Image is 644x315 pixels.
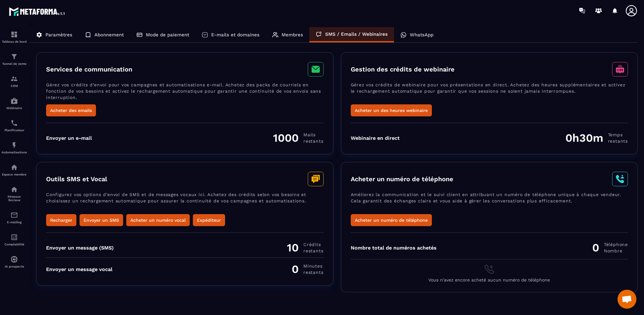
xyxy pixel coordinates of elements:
[2,92,27,114] a: automationsautomationsWebinaire
[351,245,437,251] div: Nombre total de numéros achetés
[292,262,323,276] div: 0
[351,175,453,183] h3: Acheter un numéro de téléphone
[565,131,628,145] div: 0h30m
[2,48,27,70] a: formationformationTunnel de vente
[2,114,27,137] a: schedulerschedulerPlanificateur
[608,138,628,144] span: restants
[46,191,324,214] p: Configurez vos options d’envoi de SMS et de messages vocaux ici. Achetez des crédits selon vos be...
[10,211,18,219] img: email
[46,214,76,226] button: Recharger
[303,138,323,144] span: restants
[351,135,400,141] div: Webinaire en direct
[10,75,18,83] img: formation
[46,175,107,183] h3: Outils SMS et Vocal
[2,159,27,181] a: automationsautomationsEspace membre
[2,151,27,154] p: Automatisations
[30,21,638,292] div: >
[10,31,18,38] img: formation
[46,266,112,272] div: Envoyer un message vocal
[2,70,27,92] a: formationformationCRM
[428,277,550,282] span: Vous n'avez encore acheté aucun numéro de téléphone
[2,181,27,207] a: social-networksocial-networkRéseaux Sociaux
[46,82,324,104] p: Gérez vos crédits d’envoi pour vos campagnes et automatisations e-mail. Achetez des packs de cour...
[46,65,132,73] h3: Services de communication
[2,220,27,224] p: E-mailing
[351,214,432,226] button: Acheter un numéro de téléphone
[46,245,114,251] div: Envoyer un message (SMS)
[351,104,432,116] button: Acheter un des heures webinaire
[46,104,96,116] button: Acheter des emails
[608,132,628,138] span: Temps
[10,97,18,105] img: automations
[2,128,27,132] p: Planificateur
[2,106,27,110] p: Webinaire
[410,32,433,38] p: WhatsApp
[10,186,18,193] img: social-network
[325,31,388,37] p: SMS / Emails / Webinaires
[94,32,124,38] p: Abonnement
[273,131,323,145] div: 1000
[2,243,27,246] p: Comptabilité
[46,135,92,141] div: Envoyer un e-mail
[287,241,323,254] div: 10
[351,191,628,214] p: Améliorez la communication et le suivi client en attribuant un numéro de téléphone unique à chaqu...
[10,53,18,60] img: formation
[2,84,27,88] p: CRM
[303,248,323,254] span: restants
[604,241,628,248] span: Téléphone
[2,229,27,251] a: accountantaccountantComptabilité
[80,214,123,226] button: Envoyer un SMS
[45,32,72,38] p: Paramètres
[10,256,18,263] img: automations
[10,233,18,241] img: accountant
[193,214,225,226] button: Expéditeur
[2,62,27,65] p: Tunnel de vente
[351,82,628,104] p: Gérez vos crédits de webinaire pour vos présentations en direct. Achetez des heures supplémentair...
[303,132,323,138] span: Mails
[2,40,27,43] p: Tableau de bord
[2,195,27,202] p: Réseaux Sociaux
[351,65,455,73] h3: Gestion des crédits de webinaire
[303,263,323,269] span: minutes
[10,141,18,149] img: automations
[146,32,189,38] p: Mode de paiement
[282,32,303,38] p: Membres
[2,26,27,48] a: formationformationTableau de bord
[2,265,27,268] p: IA prospects
[2,173,27,176] p: Espace membre
[2,207,27,229] a: emailemailE-mailing
[303,241,323,248] span: Crédits
[617,290,636,309] a: Ouvrir le chat
[2,137,27,159] a: automationsautomationsAutomatisations
[592,241,628,254] div: 0
[303,269,323,275] span: restants
[126,214,190,226] button: Acheter un numéro vocal
[9,6,66,17] img: logo
[604,248,628,254] span: Nombre
[10,164,18,171] img: automations
[211,32,259,38] p: E-mails et domaines
[10,119,18,127] img: scheduler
